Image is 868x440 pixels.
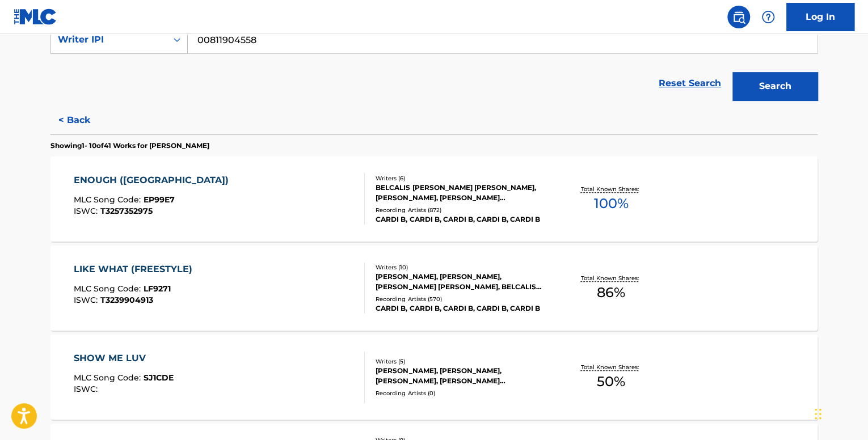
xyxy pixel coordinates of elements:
[376,389,547,397] div: Recording Artists ( 0 )
[732,10,745,24] img: search
[757,6,779,28] div: Help
[580,185,641,193] p: Total Known Shares:
[376,214,547,225] div: CARDI B, CARDI B, CARDI B, CARDI B, CARDI B
[144,373,174,383] span: SJ1CDE
[74,295,100,305] span: ISWC :
[74,384,100,394] span: ISWC :
[786,3,854,31] a: Log In
[811,386,868,440] iframe: Chat Widget
[376,174,547,183] div: Writers ( 6 )
[376,295,547,303] div: Recording Artists ( 570 )
[14,9,57,25] img: MLC Logo
[50,156,818,242] a: ENOUGH ([GEOGRAPHIC_DATA])MLC Song Code:EP99E7ISWC:T3257352975Writers (6)BELCALIS [PERSON_NAME] [...
[144,194,175,205] span: EP99E7
[376,272,547,292] div: [PERSON_NAME], [PERSON_NAME], [PERSON_NAME] [PERSON_NAME], BELCALIS [PERSON_NAME] [PERSON_NAME], ...
[376,263,547,272] div: Writers ( 10 )
[597,282,625,303] span: 86 %
[376,303,547,314] div: CARDI B, CARDI B, CARDI B, CARDI B, CARDI B
[653,71,727,96] a: Reset Search
[50,335,818,420] a: SHOW ME LUVMLC Song Code:SJ1CDEISWC:Writers (5)[PERSON_NAME], [PERSON_NAME], [PERSON_NAME], [PERS...
[74,352,174,365] div: SHOW ME LUV
[50,106,119,134] button: < Back
[58,33,160,46] div: Writer IPI
[100,295,153,305] span: T3239904913
[597,371,625,392] span: 50 %
[50,26,818,106] form: Search Form
[144,284,171,294] span: LF9271
[74,263,198,276] div: LIKE WHAT (FREESTYLE)
[74,284,144,294] span: MLC Song Code :
[376,357,547,366] div: Writers ( 5 )
[376,366,547,386] div: [PERSON_NAME], [PERSON_NAME], [PERSON_NAME], [PERSON_NAME] [PERSON_NAME] [PERSON_NAME]
[732,72,818,100] button: Search
[74,206,100,216] span: ISWC :
[74,194,144,205] span: MLC Song Code :
[815,397,821,431] div: Drag
[593,193,628,214] span: 100 %
[376,183,547,203] div: BELCALIS [PERSON_NAME] [PERSON_NAME], [PERSON_NAME], [PERSON_NAME] [PERSON_NAME] [PERSON_NAME], [...
[727,6,750,28] a: Public Search
[376,206,547,214] div: Recording Artists ( 872 )
[50,246,818,331] a: LIKE WHAT (FREESTYLE)MLC Song Code:LF9271ISWC:T3239904913Writers (10)[PERSON_NAME], [PERSON_NAME]...
[580,363,641,371] p: Total Known Shares:
[580,274,641,282] p: Total Known Shares:
[761,10,775,24] img: help
[100,206,153,216] span: T3257352975
[50,141,209,151] p: Showing 1 - 10 of 41 Works for [PERSON_NAME]
[74,174,234,187] div: ENOUGH ([GEOGRAPHIC_DATA])
[74,373,144,383] span: MLC Song Code :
